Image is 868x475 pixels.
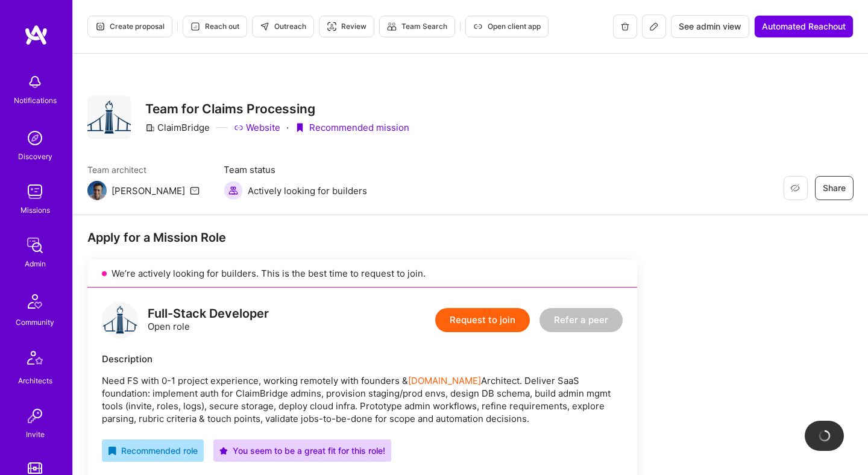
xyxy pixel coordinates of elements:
span: Review [327,21,366,32]
button: Automated Reachout [754,15,854,38]
i: icon CompanyGray [145,123,155,133]
i: icon RecommendedBadge [108,447,116,455]
div: Open role [148,307,269,333]
button: Share [815,176,854,200]
div: Apply for a Mission Role [87,230,637,245]
img: Actively looking for builders [224,181,243,200]
button: Team Search [379,16,455,37]
img: admin teamwork [23,233,47,257]
i: icon PurpleRibbon [295,123,304,133]
button: Open client app [465,16,549,37]
i: icon Targeter [327,22,336,31]
div: Recommended role [108,444,198,457]
h3: Team for Claims Processing [145,101,409,116]
span: Outreach [260,21,306,32]
span: Create proposal [95,21,165,32]
button: Outreach [252,16,314,37]
div: You seem to be a great fit for this role! [219,444,385,457]
img: logo [102,302,138,338]
img: Invite [23,404,47,428]
span: Actively looking for builders [248,184,367,197]
div: Missions [20,204,50,216]
span: Automated Reachout [762,20,846,33]
div: Invite [26,428,45,441]
button: Refer a peer [539,308,623,332]
img: Community [20,287,49,316]
div: ClaimBridge [145,121,210,134]
div: Community [16,316,54,329]
div: Admin [25,257,46,270]
i: icon Mail [190,186,200,195]
div: Notifications [14,94,57,107]
a: Website [234,121,280,134]
img: Team Architect [87,181,107,200]
div: Architects [18,374,52,387]
div: Description [102,353,623,365]
div: Discovery [18,150,52,163]
a: [DOMAIN_NAME] [408,375,481,386]
img: discovery [23,126,47,150]
button: Request to join [435,308,530,332]
span: Share [823,182,846,194]
img: Company Logo [87,96,131,139]
span: Team Search [387,21,447,32]
img: bell [23,70,47,94]
button: Create proposal [87,16,172,37]
div: Full-Stack Developer [148,307,269,320]
div: Recommended mission [295,121,409,134]
span: Reach out [190,21,239,32]
button: Review [319,16,374,37]
span: Team architect [87,163,200,176]
span: Open client app [473,21,541,32]
div: We’re actively looking for builders. This is the best time to request to join. [87,260,637,288]
i: icon EyeClosed [790,183,800,193]
button: See admin view [671,15,749,38]
div: · [286,121,289,134]
img: tokens [28,462,42,474]
img: teamwork [23,180,47,204]
img: loading [816,427,833,444]
i: icon PurpleStar [219,447,228,455]
span: Team status [224,163,367,176]
div: [PERSON_NAME] [112,184,185,197]
i: icon Proposal [95,22,105,31]
button: Reach out [183,16,247,37]
span: See admin view [679,20,741,33]
p: Need FS with 0-1 project experience, working remotely with founders & Architect. Deliver SaaS fou... [102,374,623,425]
img: logo [24,24,48,46]
img: Architects [20,345,49,374]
